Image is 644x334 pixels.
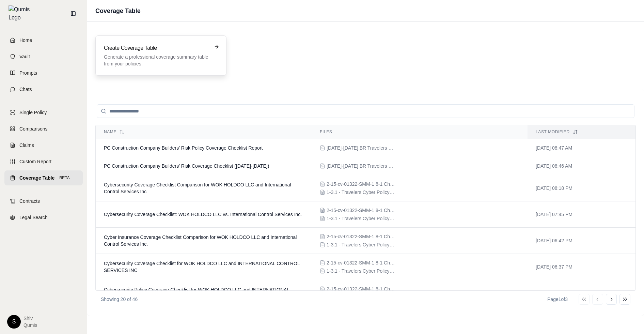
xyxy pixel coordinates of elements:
span: 2-15-cv-01322-SMM-1 8-1 Chubb Cyber2.pdf [327,181,395,187]
img: Qumis Logo [9,5,34,22]
span: Home [19,37,32,44]
td: [DATE] 06:37 PM [528,254,635,280]
span: Shiv [23,315,37,322]
span: 2024-2026 BR Travelers Policy QT-660-6T156565-TIL-24.pdf [327,163,395,169]
span: 2-15-cv-01322-SMM-1 8-1 Chubb Cyber2.pdf [327,259,395,266]
div: Name [104,129,303,135]
span: Cybersecurity Policy Coverage Checklist for WOK HOLDCO LLC and INTERNATIONAL CONTROL SERVICES INC [104,287,289,299]
h3: Create Coverage Table [104,44,208,52]
span: PC Construction Company Builders' Risk Coverage Checklist (2024-2026) [104,163,269,169]
td: [DATE] 08:46 AM [528,157,635,175]
span: Coverage Table [19,174,54,181]
td: [DATE] 07:45 PM [528,201,635,228]
span: Legal Search [19,214,48,221]
h1: Coverage Table [95,6,141,16]
span: Contracts [19,198,40,204]
div: S [7,315,21,329]
td: [DATE] 06:42 PM [528,228,635,254]
span: Comparisons [19,125,47,132]
span: Single Policy [19,109,47,116]
span: Claims [19,142,34,149]
div: Last modified [536,129,627,135]
th: Files [312,125,528,139]
a: Chats [4,82,83,97]
span: 1-3.1 - Travelers Cyber Policy40.pdf [327,241,395,248]
span: 1-3.1 - Travelers Cyber Policy40.pdf [327,215,395,222]
a: Single Policy [4,105,83,120]
span: Chats [19,86,32,93]
td: [DATE] 04:08 PM [528,280,635,306]
a: Comparisons [4,121,83,136]
span: 1-3.1 - Travelers Cyber Policy40.pdf [327,268,395,274]
span: PC Construction Company Builders' Risk Policy Coverage Checklist Report [104,145,263,151]
button: Collapse sidebar [68,8,79,19]
td: [DATE] 08:18 PM [528,175,635,201]
span: Cybersecurity Coverage Checklist for WOK HOLDCO LLC and INTERNATIONAL CONTROL SERVICES INC [104,261,300,273]
span: Cybersecurity Coverage Checklist: WOK HOLDCO LLC vs. International Control Services Inc. [104,212,302,217]
span: Custom Report [19,158,51,165]
a: Home [4,33,83,48]
a: Coverage TableBETA [4,170,83,185]
a: Contracts [4,194,83,209]
a: Claims [4,138,83,153]
p: Generate a professional coverage summary table from your policies. [104,54,208,67]
a: Custom Report [4,154,83,169]
a: Vault [4,49,83,64]
td: [DATE] 08:47 AM [528,139,635,157]
span: Prompts [19,70,37,76]
span: Cybersecurity Coverage Checklist Comparison for WOK HOLDCO LLC and International Control Services... [104,182,291,194]
a: Prompts [4,65,83,80]
p: Showing 20 of 46 [101,296,138,303]
span: BETA [57,174,72,181]
span: 1-3.1 - Travelers Cyber Policy40.pdf [327,189,395,196]
div: Page 1 of 3 [547,296,568,303]
span: Cyber Insurance Coverage Checklist Comparison for WOK HOLDCO LLC and International Control Servic... [104,234,297,247]
span: Vault [19,53,30,60]
span: 2-15-cv-01322-SMM-1 8-1 Chubb Cyber2.pdf [327,207,395,214]
span: 2024-2026 BR Travelers Policy QT-660-6T156565-TIL-24.pdf [327,145,395,151]
span: 2-15-cv-01322-SMM-1 8-1 Chubb Cyber2.pdf [327,233,395,240]
a: Legal Search [4,210,83,225]
span: Qumis [23,322,37,329]
span: 2-15-cv-01322-SMM-1 8-1 Chubb Cyber2.pdf [327,286,395,292]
